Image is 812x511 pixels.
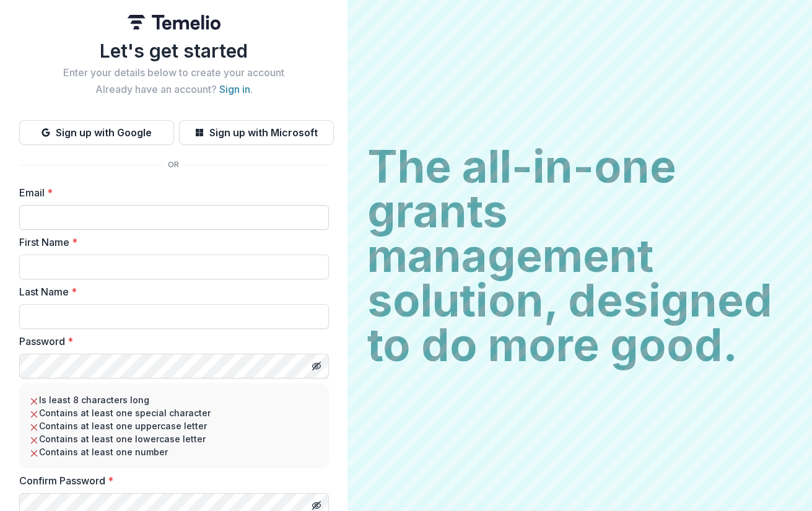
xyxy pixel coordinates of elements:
label: Email [19,185,321,200]
h1: Let's get started [19,40,329,62]
label: Password [19,334,321,349]
label: First Name [19,235,321,250]
label: Confirm Password [19,473,321,488]
label: Last Name [19,284,321,299]
button: Sign up with Google [19,120,174,145]
button: Toggle password visibility [307,356,326,376]
li: Is least 8 characters long [29,393,319,406]
h2: Already have an account? . [19,84,329,95]
img: Temelio [128,15,220,30]
button: Sign up with Microsoft [179,120,334,145]
li: Contains at least one uppercase letter [29,419,319,432]
li: Contains at least one special character [29,406,319,419]
li: Contains at least one lowercase letter [29,432,319,445]
h2: Enter your details below to create your account [19,67,329,79]
li: Contains at least one number [29,445,319,458]
a: Sign in [219,83,250,95]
